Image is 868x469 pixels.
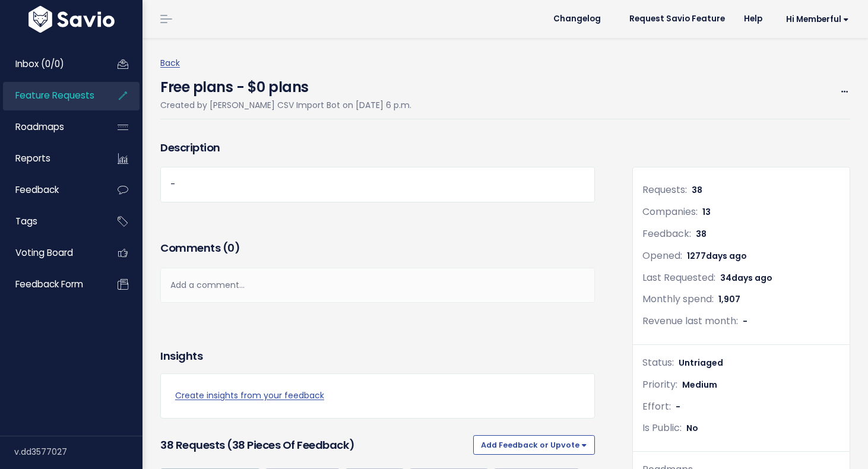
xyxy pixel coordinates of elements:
[473,435,595,454] button: Add Feedback or Upvote
[160,437,468,454] h3: 38 Requests (38 pieces of Feedback)
[3,145,99,172] a: Reports
[743,315,747,327] span: -
[731,272,772,284] span: days ago
[160,57,180,69] a: Back
[679,357,723,369] span: Untriaged
[642,205,698,218] span: Companies:
[642,271,715,284] span: Last Requested:
[160,99,411,111] span: Created by [PERSON_NAME] CSV Import Bot on [DATE] 6 p.m.
[160,71,411,98] h4: Free plans - $0 plans
[3,239,99,267] a: Voting Board
[642,183,687,197] span: Requests:
[686,422,698,434] span: No
[160,348,202,365] h3: Insights
[15,215,37,227] span: Tags
[3,113,99,141] a: Roadmaps
[14,436,142,467] div: v.dd3577027
[772,10,859,28] a: Hi Memberful
[734,10,772,28] a: Help
[3,208,99,235] a: Tags
[642,400,671,413] span: Effort:
[3,271,99,298] a: Feedback form
[718,293,740,305] span: 1,907
[15,183,59,196] span: Feedback
[160,140,595,156] h3: Description
[170,177,585,192] p: -
[642,314,738,328] span: Revenue last month:
[15,58,64,70] span: Inbox (0/0)
[642,378,677,391] span: Priority:
[15,278,83,290] span: Feedback form
[15,152,50,164] span: Reports
[687,250,747,262] span: 1277
[692,184,702,196] span: 38
[160,268,595,303] div: Add a comment...
[696,228,707,240] span: 38
[642,249,682,262] span: Opened:
[15,246,73,259] span: Voting Board
[175,388,580,403] a: Create insights from your feedback
[227,240,235,255] span: 0
[26,6,118,33] img: logo-white.9d6f32f41409.svg
[676,401,680,413] span: -
[642,292,714,306] span: Monthly spend:
[553,15,601,23] span: Changelog
[642,227,691,240] span: Feedback:
[706,250,747,262] span: days ago
[702,206,711,218] span: 13
[15,89,94,102] span: Feature Requests
[720,272,772,284] span: 34
[786,15,849,24] span: Hi Memberful
[682,379,717,391] span: Medium
[642,421,682,435] span: Is Public:
[3,176,99,204] a: Feedback
[620,10,734,28] a: Request Savio Feature
[3,82,99,109] a: Feature Requests
[642,356,674,369] span: Status:
[160,240,595,256] h3: Comments ( )
[15,121,64,133] span: Roadmaps
[3,50,99,78] a: Inbox (0/0)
